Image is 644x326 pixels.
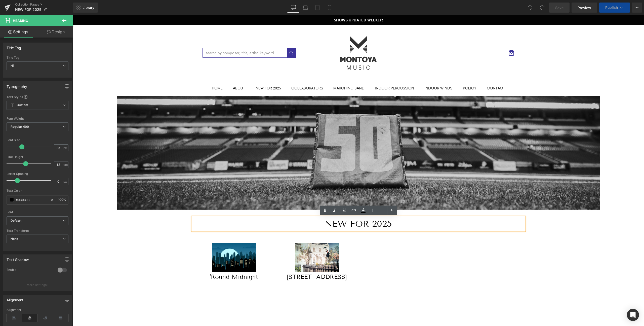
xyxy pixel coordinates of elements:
[299,3,311,13] a: Laptop
[219,69,250,77] a: COLLABORATORS
[63,146,68,149] span: px
[627,309,639,321] div: Open Intercom Messenger
[137,258,185,266] a: 'Round Midnight
[120,202,452,215] h1: NEW FOR 2025
[13,19,28,23] span: Heading
[139,69,150,77] a: HOME
[7,95,68,99] div: Text Styles
[572,3,597,13] a: Preview
[183,69,208,77] a: NEW FOR 2025
[11,237,18,241] b: None
[16,197,48,203] input: Color
[7,229,68,233] div: Text Transform
[7,255,29,262] div: Text Shadow
[7,172,68,176] div: Letter Spacing
[7,56,68,59] div: Title Tag
[7,82,27,89] div: Typography
[287,3,299,13] a: Desktop
[7,138,68,142] div: Font Size
[632,3,642,13] button: More
[11,125,29,128] b: Regular 400
[56,195,68,204] div: %
[83,5,94,10] span: Library
[7,308,68,312] div: Alignment
[390,69,404,77] a: POLICY
[261,69,292,77] a: MARCHING BAND
[605,6,618,10] span: Publish
[63,180,68,183] span: px
[261,3,310,7] strong: SHOWS UPDATED WEEKLY!
[139,228,183,257] img: 'Round Midnight
[324,3,336,13] a: Mobile
[130,33,214,43] input: search by composer, title, artist, keyword...
[7,189,68,192] div: Text Color
[537,3,547,13] button: Redo
[414,69,432,77] a: CONTACT
[15,8,41,12] span: NEW FOR 2025
[599,3,630,13] button: Publish
[11,219,21,223] i: Default
[7,117,68,120] div: Font Weight
[7,295,24,302] div: Alignment
[222,228,266,257] img: 17 Cherry Tree Lane
[555,5,563,10] span: Save
[7,268,53,273] div: Enable
[27,283,47,287] p: More settings
[7,43,21,50] div: Title Tag
[160,69,172,77] a: ABOUT
[73,3,98,13] a: New Library
[352,69,380,77] a: INDOOR WINDS
[261,13,311,63] img: Montoya Marching Music
[63,163,68,166] span: em
[302,69,341,77] a: INDOOR PERCUSSION
[3,279,72,291] button: More settings
[7,210,68,214] div: Font
[17,103,28,107] b: Custom
[11,64,14,68] b: H1
[7,155,68,159] div: Line Height
[578,5,591,10] span: Preview
[311,3,324,13] a: Tablet
[525,3,535,13] button: Undo
[37,26,74,38] a: Design
[214,258,274,266] a: [STREET_ADDRESS]
[15,3,73,7] a: Collection Pages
